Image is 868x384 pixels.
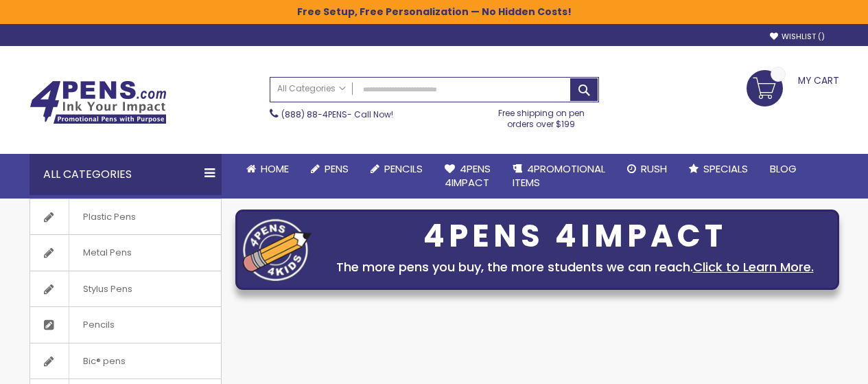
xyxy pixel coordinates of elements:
[325,161,349,176] span: Pens
[693,258,814,275] a: Click to Learn More.
[30,235,221,271] a: Metal Pens
[360,154,434,184] a: Pencils
[69,271,146,307] span: Stylus Pens
[69,343,139,379] span: Bic® pens
[69,199,150,235] span: Plastic Pens
[30,271,221,307] a: Stylus Pens
[281,109,393,120] span: - Call Now!
[243,218,312,281] img: four_pen_logo.png
[261,161,289,176] span: Home
[277,83,346,94] span: All Categories
[300,154,360,184] a: Pens
[384,161,423,176] span: Pencils
[30,80,167,124] img: 4Pens Custom Pens and Promotional Products
[69,235,145,271] span: Metal Pens
[513,161,605,190] span: 4PROMOTIONAL ITEMS
[641,161,667,176] span: Rush
[30,343,221,379] a: Bic® pens
[434,154,502,199] a: 4Pens4impact
[318,258,832,277] div: The more pens you buy, the more students we can reach.
[270,78,353,100] a: All Categories
[616,154,678,184] a: Rush
[281,109,347,120] a: (888) 88-4PENS
[502,154,616,199] a: 4PROMOTIONALITEMS
[445,161,491,190] span: 4Pens 4impact
[770,32,825,42] a: Wishlist
[678,154,759,184] a: Specials
[30,307,221,343] a: Pencils
[318,222,832,251] div: 4PENS 4IMPACT
[69,307,128,343] span: Pencils
[484,102,599,130] div: Free shipping on pen orders over $199
[703,161,748,176] span: Specials
[770,161,797,176] span: Blog
[235,154,300,184] a: Home
[30,199,221,235] a: Plastic Pens
[759,154,808,184] a: Blog
[30,154,222,195] div: All Categories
